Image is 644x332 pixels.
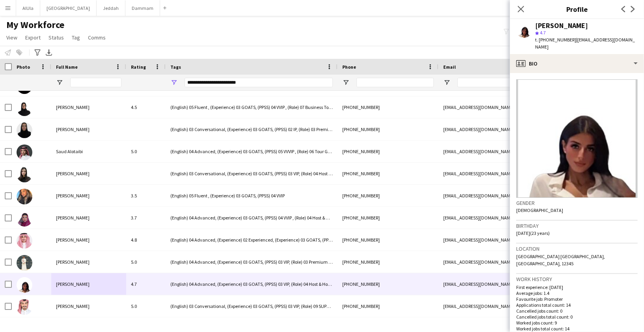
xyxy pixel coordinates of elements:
[56,148,83,154] span: Saud Alotaibi
[516,276,638,283] h3: Work history
[516,79,638,198] img: Crew avatar or photo
[17,64,30,70] span: Photo
[516,296,638,302] p: Favourite job: Promoter
[535,37,635,50] span: | [EMAIL_ADDRESS][DOMAIN_NAME]
[338,118,439,140] div: [PHONE_NUMBER]
[56,126,90,132] span: [PERSON_NAME]
[56,104,90,110] span: [PERSON_NAME]
[439,251,596,273] div: [EMAIL_ADDRESS][DOMAIN_NAME]
[342,64,356,70] span: Phone
[17,167,32,182] img: Shaden Alotaibi
[56,171,90,176] span: [PERSON_NAME]
[56,237,90,243] span: [PERSON_NAME]
[166,251,338,273] div: (English) 04 Advanced, (Experience) 03 GOATS, (PPSS) 03 VIP, (Role) 03 Premium [PERSON_NAME], (Ro...
[439,118,596,140] div: [EMAIL_ADDRESS][DOMAIN_NAME]
[166,185,338,206] div: (English) 05 Fluent , (Experience) 03 GOATS, (PPSS) 04 VVIP
[443,64,456,70] span: Email
[516,253,605,266] span: [GEOGRAPHIC_DATA] [GEOGRAPHIC_DATA], [GEOGRAPHIC_DATA], 12345
[166,207,338,229] div: (English) 04 Advanced, (Experience) 03 GOATS, (PPSS) 04 VVIP , (Role) 04 Host & Hostesses, (Role)...
[439,185,596,206] div: [EMAIL_ADDRESS][DOMAIN_NAME]
[170,79,177,86] button: Open Filter Menu
[516,302,638,308] p: Applications total count: 14
[510,4,644,14] h3: Profile
[17,255,32,271] img: Tariq Alsaeed
[166,229,338,251] div: (English) 04 Advanced, (Experience) 02 Experienced, (Experience) 03 GOATS, (PPSS) 04 VVIP , (Role...
[516,245,638,252] h3: Location
[338,229,439,251] div: [PHONE_NUMBER]
[510,54,644,73] div: Bio
[126,141,166,162] div: 5.0
[17,189,32,204] img: Shahad Bakhashwain
[516,207,563,213] span: [DEMOGRAPHIC_DATA]
[516,320,638,326] p: Worked jobs count: 9
[516,326,638,332] p: Worked jobs total count: 14
[88,34,106,41] span: Comms
[166,273,338,295] div: (English) 04 Advanced, (Experience) 03 GOATS, (PPSS) 03 VIP, (Role) 04 Host & Hostesses, (Role) 0...
[17,299,32,315] img: yazid alhusseini
[338,251,439,273] div: [PHONE_NUMBER]
[166,163,338,184] div: (English) 03 Conversational, (Experience) 03 GOATS, (PPSS) 03 VIP, (Role) 04 Host & Hostesses
[69,32,83,43] a: Tag
[17,233,32,249] img: Suliman Aleid
[166,141,338,162] div: (English) 04 Advanced, (Experience) 03 GOATS, (PPSS) 05 VVVIP , (Role) 06 Tour Guide, (Role) 08 P...
[126,295,166,317] div: 5.0
[166,118,338,140] div: (English) 03 Conversational, (Experience) 03 GOATS, (PPSS) 02 IP, (Role) 03 Premium [PERSON_NAME]
[338,163,439,184] div: [PHONE_NUMBER]
[439,273,596,295] div: [EMAIL_ADDRESS][DOMAIN_NAME]
[97,0,125,16] button: Jeddah
[85,32,109,43] a: Comms
[126,96,166,118] div: 4.5
[17,277,32,293] img: Yara Alenzi
[17,211,32,227] img: Shahad Bander
[72,34,80,41] span: Tag
[56,281,90,287] span: [PERSON_NAME]
[56,193,90,199] span: [PERSON_NAME]
[170,64,181,70] span: Tags
[342,79,349,86] button: Open Filter Menu
[70,78,121,87] input: Full Name Filter Input
[56,64,78,70] span: Full Name
[3,32,21,43] a: View
[16,0,40,16] button: AlUla
[338,96,439,118] div: [PHONE_NUMBER]
[56,215,90,221] span: [PERSON_NAME]
[516,199,638,206] h3: Gender
[166,96,338,118] div: (English) 05 Fluent , (Experience) 03 GOATS, (PPSS) 04 VVIP , (Role) 07 Business Tour Guide
[516,230,550,236] span: [DATE] (23 years)
[56,79,63,86] button: Open Filter Menu
[516,290,638,296] p: Average jobs: 1.4
[516,308,638,314] p: Cancelled jobs count: 0
[126,185,166,206] div: 3.5
[439,163,596,184] div: [EMAIL_ADDRESS][DOMAIN_NAME]
[25,34,41,41] span: Export
[457,78,592,87] input: Email Filter Input
[6,19,64,31] span: My Workforce
[443,79,450,86] button: Open Filter Menu
[516,314,638,320] p: Cancelled jobs total count: 0
[33,48,42,57] app-action-btn: Advanced filters
[126,229,166,251] div: 4.8
[535,37,576,43] span: t. [PHONE_NUMBER]
[126,251,166,273] div: 5.0
[338,295,439,317] div: [PHONE_NUMBER]
[439,96,596,118] div: [EMAIL_ADDRESS][DOMAIN_NAME]
[131,64,146,70] span: Rating
[22,32,44,43] a: Export
[535,22,588,29] div: [PERSON_NAME]
[17,144,32,160] img: Saud Alotaibi
[17,122,32,138] img: Remaz Abdullah
[56,303,90,309] span: [PERSON_NAME]
[516,222,638,229] h3: Birthday
[126,207,166,229] div: 3.7
[338,141,439,162] div: [PHONE_NUMBER]
[49,34,64,41] span: Status
[357,78,434,87] input: Phone Filter Input
[439,295,596,317] div: [EMAIL_ADDRESS][DOMAIN_NAME]
[439,229,596,251] div: [EMAIL_ADDRESS][DOMAIN_NAME]
[126,273,166,295] div: 4.7
[17,100,32,116] img: remas alghamdi
[439,207,596,229] div: [EMAIL_ADDRESS][DOMAIN_NAME]
[439,141,596,162] div: [EMAIL_ADDRESS][DOMAIN_NAME]
[44,48,54,57] app-action-btn: Export XLSX
[125,0,160,16] button: Dammam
